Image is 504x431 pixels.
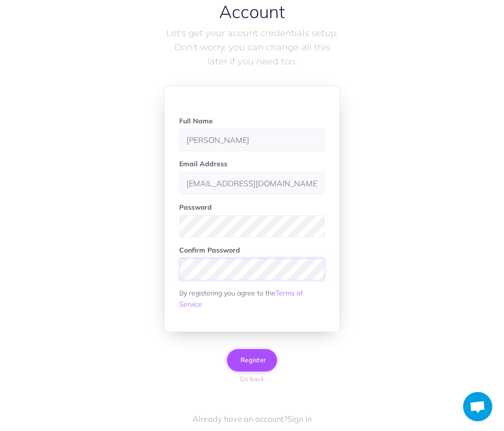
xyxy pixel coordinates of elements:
label: Email Address [179,158,227,169]
label: Full Name [179,116,213,126]
div: By registering you agree to the [172,288,333,310]
label: Confirm Password [179,245,240,255]
label: Password [179,202,212,213]
div: Open chat [463,392,492,421]
span: Register [238,356,266,364]
a: Sign in [287,414,312,424]
a: Terms of Service [179,289,303,308]
button: Go back [234,374,270,384]
button: Register [227,349,277,371]
h1: Account [164,2,340,21]
p: Let's get your acount credentials setup. Don't worry, you can change all this later if you need too. [164,26,340,68]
